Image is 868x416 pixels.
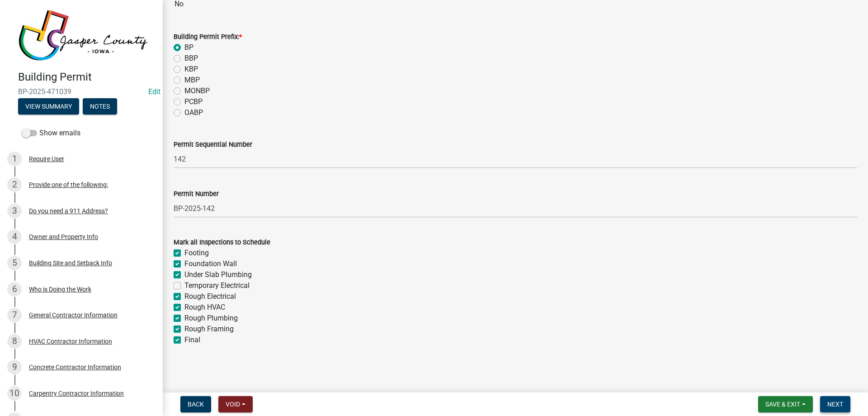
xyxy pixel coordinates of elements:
[218,396,253,412] button: Void
[83,98,117,115] button: Notes
[7,282,22,296] div: 6
[7,386,22,401] div: 10
[7,256,22,270] div: 5
[226,401,240,408] span: Void
[184,53,198,64] label: BBP
[18,103,79,110] wm-modal-confirm: Summary
[184,107,203,118] label: OABP
[184,313,238,324] label: Rough Plumbing
[184,335,200,345] label: Final
[29,234,98,240] div: Owner and Property Info
[174,142,252,148] label: Permit Sequential Number
[174,239,270,246] label: Mark all Inspections to Schedule
[184,42,193,53] label: BP
[184,258,237,269] label: Foundation Wall
[827,401,843,408] span: Next
[18,98,79,115] button: View Summary
[184,269,252,280] label: Under Slab Plumbing
[7,334,22,349] div: 8
[184,96,203,107] label: PCBP
[148,87,160,96] wm-modal-confirm: Edit Application Number
[29,364,121,370] div: Concrete Contractor Information
[184,302,225,313] label: Rough HVAC
[18,71,156,84] h4: Building Permit
[184,324,234,335] label: Rough Framing
[7,204,22,218] div: 3
[184,75,200,86] label: MBP
[7,152,22,166] div: 1
[180,396,211,412] button: Back
[188,401,204,408] span: Back
[29,182,108,188] div: Provide one of the following:
[184,248,209,258] label: Footing
[18,87,145,96] span: BP-2025-471039
[7,308,22,322] div: 7
[184,64,198,75] label: KBP
[820,396,850,412] button: Next
[184,86,210,96] label: MONBP
[174,191,219,197] label: Permit Number
[184,291,236,302] label: Rough Electrical
[765,401,800,408] span: Save & Exit
[7,177,22,192] div: 2
[29,286,91,292] div: Who is Doing the Work
[174,34,242,40] label: Building Permit Prefix:
[29,260,112,266] div: Building Site and Setback Info
[29,390,124,397] div: Carpentry Contractor Information
[18,10,148,61] img: Jasper County, Iowa
[29,312,118,318] div: General Contractor Information
[83,103,117,110] wm-modal-confirm: Notes
[758,396,813,412] button: Save & Exit
[7,230,22,244] div: 4
[184,280,250,291] label: Temporary Electrical
[148,87,160,96] a: Edit
[29,208,108,214] div: Do you need a 911 Address?
[29,156,64,162] div: Require User
[22,128,80,139] label: Show emails
[7,360,22,374] div: 9
[29,338,112,344] div: HVAC Contractor Information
